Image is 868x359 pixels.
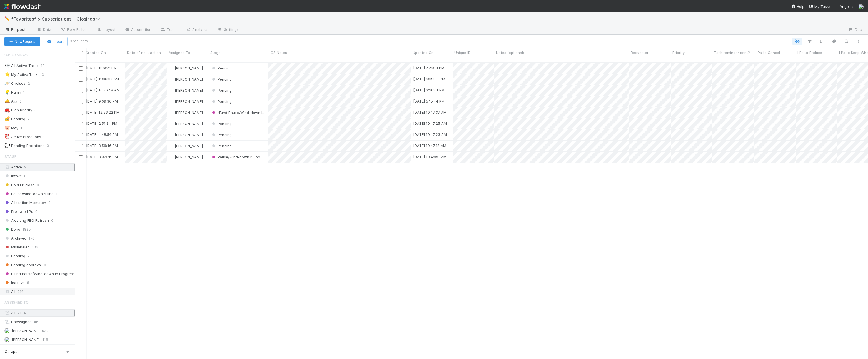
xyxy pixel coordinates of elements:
[413,50,434,55] span: Updated On
[12,337,40,342] span: [PERSON_NAME]
[211,99,232,104] span: Pending
[24,165,26,169] span: 9
[156,26,181,34] a: Team
[4,81,10,86] span: 🪐
[56,190,58,197] span: 1
[86,109,119,115] div: [DATE] 12:56:22 PM
[4,124,18,131] div: May
[175,110,203,115] span: [PERSON_NAME]
[4,72,10,77] span: ⭐
[32,26,56,34] a: Data
[211,88,232,93] span: Pending
[175,133,203,137] span: [PERSON_NAME]
[211,76,232,82] div: Pending
[840,4,856,9] span: AngelList
[4,133,41,140] div: Active Prorations
[4,108,10,112] span: 🚒
[28,253,29,260] span: 7
[79,155,83,159] input: Toggle Row Selected
[4,270,75,277] span: rFund Pause/Wind-down In Progress
[43,133,51,140] span: 0
[175,88,203,93] span: [PERSON_NAME]
[4,226,20,233] span: Done
[34,318,38,325] span: 46
[809,4,831,9] span: My Tasks
[211,110,281,115] span: rFund Pause/Wind-down In Progress
[169,65,203,71] div: [PERSON_NAME]
[4,49,28,61] span: Saved Views
[4,310,74,316] div: All
[4,90,10,94] span: 💡
[210,50,221,55] span: Stage
[29,235,34,242] span: 176
[79,111,83,115] input: Toggle Row Selected
[4,37,40,46] button: NewRequest
[211,133,232,137] span: Pending
[169,155,174,159] img: avatar_aa70801e-8de5-4477-ab9d-eb7c67de69c1.png
[169,88,203,93] div: [PERSON_NAME]
[175,77,203,81] span: [PERSON_NAME]
[4,244,30,251] span: Mislabeled
[211,143,232,149] div: Pending
[169,133,174,137] img: avatar_768cd48b-9260-4103-b3ef-328172ae0546.png
[32,244,38,251] span: 136
[79,51,83,55] input: Toggle All Rows Selected
[4,279,25,286] span: Inactive
[211,77,232,81] span: Pending
[47,142,54,149] span: 3
[120,26,156,34] a: Automation
[175,144,203,148] span: [PERSON_NAME]
[4,80,26,87] div: Chelsea
[756,50,780,55] span: LPs to Cancel
[4,134,10,139] span: ⏰
[169,88,174,93] img: avatar_b18de8e2-1483-4e81-aa60-0a3d21592880.png
[844,26,868,34] a: Docs
[127,50,161,55] span: Date of next action
[4,181,34,188] span: Hold LP close
[60,27,88,32] span: Flow Builder
[21,124,28,131] span: 1
[413,76,445,82] div: [DATE] 6:39:08 PM
[809,4,831,9] a: My Tasks
[86,132,118,137] div: [DATE] 4:48:54 PM
[169,121,203,126] div: [PERSON_NAME]
[169,110,203,115] div: [PERSON_NAME]
[169,143,203,149] div: [PERSON_NAME]
[4,217,49,224] span: Awaiting FBO Refresh
[85,50,106,55] span: Created On
[4,164,74,171] div: Active
[4,63,10,68] span: 👀
[86,154,118,159] div: [DATE] 3:02:26 PM
[86,121,117,126] div: [DATE] 2:51:34 PM
[4,125,10,130] span: 🐷
[86,87,120,93] div: [DATE] 10:36:48 AM
[4,318,74,325] div: Unassigned
[211,132,232,138] div: Pending
[79,122,83,126] input: Toggle Row Selected
[4,253,25,260] span: Pending
[169,66,174,70] img: avatar_b0da76e8-8e9d-47e0-9b3e-1b93abf6f697.png
[4,199,46,206] span: Allocation Mismatch
[79,100,83,104] input: Toggle Row Selected
[35,208,38,215] span: 0
[211,154,260,160] div: Pause/wind-down rFund
[169,154,203,160] div: [PERSON_NAME]
[86,143,118,148] div: [DATE] 3:56:46 PM
[48,199,51,206] span: 0
[413,154,447,159] div: [DATE] 10:46:51 AM
[4,99,10,103] span: 🛎️
[56,26,93,34] a: Flow Builder
[79,66,83,71] input: Toggle Row Selected
[79,89,83,93] input: Toggle Row Selected
[181,26,213,34] a: Analytics
[413,143,446,148] div: [DATE] 10:47:18 AM
[211,66,232,70] span: Pending
[18,288,26,295] span: 2164
[211,110,265,115] div: rFund Pause/Wind-down In Progress
[169,50,190,55] span: Assigned To
[169,77,174,81] img: avatar_b0da76e8-8e9d-47e0-9b3e-1b93abf6f697.png
[175,66,203,70] span: [PERSON_NAME]
[211,121,232,126] span: Pending
[169,99,203,104] div: [PERSON_NAME]
[4,337,10,342] img: avatar_aa70801e-8de5-4477-ab9d-eb7c67de69c1.png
